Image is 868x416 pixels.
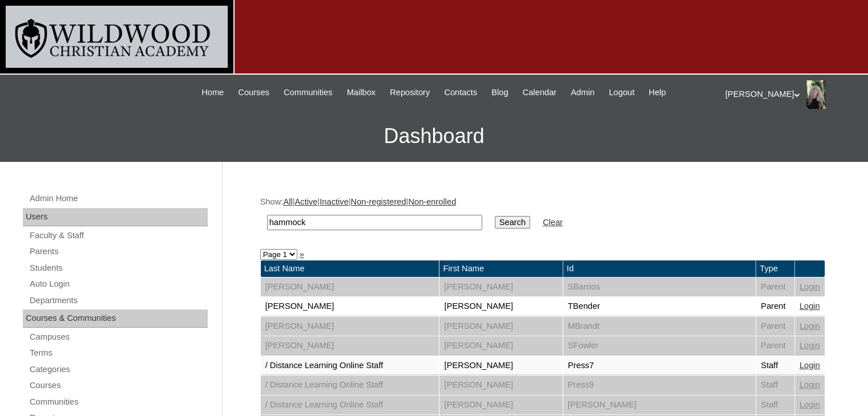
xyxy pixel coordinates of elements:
td: Staff [756,356,794,376]
td: SFowler [563,336,756,356]
h3: Dashboard [6,111,862,162]
img: logo-white.png [6,6,228,68]
a: Categories [29,362,208,377]
a: Admin Home [29,191,208,206]
td: Press9 [563,376,756,395]
a: Courses [29,378,208,393]
td: Parent [756,297,794,316]
a: Communities [29,395,208,409]
input: Search [495,216,530,229]
td: [PERSON_NAME] [439,356,562,376]
td: [PERSON_NAME] [563,395,756,415]
a: Faculty & Staff [29,229,208,243]
span: Help [649,86,666,99]
td: [PERSON_NAME] [261,297,439,316]
td: First Name [439,260,562,277]
td: Last Name [261,260,439,277]
a: Login [800,400,820,409]
a: Terms [29,346,208,360]
td: Parent [756,336,794,356]
span: Logout [609,86,635,99]
span: Communities [284,86,333,99]
div: Users [23,208,208,226]
a: Blog [486,86,514,99]
a: Login [800,361,820,370]
span: Blog [491,86,508,99]
div: Show: | | | | [260,196,825,236]
span: Home [201,86,224,99]
a: Non-registered [351,197,406,206]
td: Id [563,260,756,277]
a: Campuses [29,330,208,344]
a: » [300,250,304,259]
a: Login [800,282,820,291]
a: Communities [278,86,338,99]
td: [PERSON_NAME] [439,317,562,336]
a: Contacts [438,86,483,99]
td: [PERSON_NAME] [261,278,439,297]
td: [PERSON_NAME] [439,395,562,415]
span: Repository [390,86,430,99]
a: All [283,197,292,206]
div: [PERSON_NAME] [725,80,857,109]
span: Calendar [523,86,556,99]
input: Search [267,215,482,230]
a: Admin [565,86,600,99]
a: Mailbox [341,86,382,99]
td: [PERSON_NAME] [439,297,562,316]
td: SBarrios [563,278,756,297]
td: [PERSON_NAME] [439,278,562,297]
td: / Distance Learning Online Staff [261,356,439,376]
td: MBrandt [563,317,756,336]
a: Login [800,380,820,389]
a: Login [800,341,820,350]
a: Calendar [517,86,562,99]
a: Logout [603,86,640,99]
a: Auto Login [29,277,208,291]
a: Non-enrolled [408,197,456,206]
a: Inactive [320,197,349,206]
a: Parents [29,244,208,259]
a: Clear [543,218,563,227]
img: Dena Hohl [806,80,825,109]
a: Departments [29,293,208,308]
a: Help [643,86,672,99]
a: Repository [384,86,435,99]
a: Active [294,197,317,206]
span: Contacts [444,86,477,99]
a: Students [29,261,208,275]
a: Login [800,321,820,331]
td: / Distance Learning Online Staff [261,395,439,415]
td: Parent [756,317,794,336]
td: Type [756,260,794,277]
a: Courses [232,86,275,99]
td: / Distance Learning Online Staff [261,376,439,395]
span: Mailbox [347,86,376,99]
td: [PERSON_NAME] [439,336,562,356]
td: Staff [756,376,794,395]
td: [PERSON_NAME] [261,317,439,336]
a: Login [800,301,820,311]
div: Courses & Communities [23,309,208,328]
td: Staff [756,395,794,415]
td: [PERSON_NAME] [439,376,562,395]
td: [PERSON_NAME] [261,336,439,356]
span: Admin [571,86,595,99]
a: Home [196,86,229,99]
span: Courses [238,86,269,99]
td: TBender [563,297,756,316]
td: Parent [756,278,794,297]
td: Press7 [563,356,756,376]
